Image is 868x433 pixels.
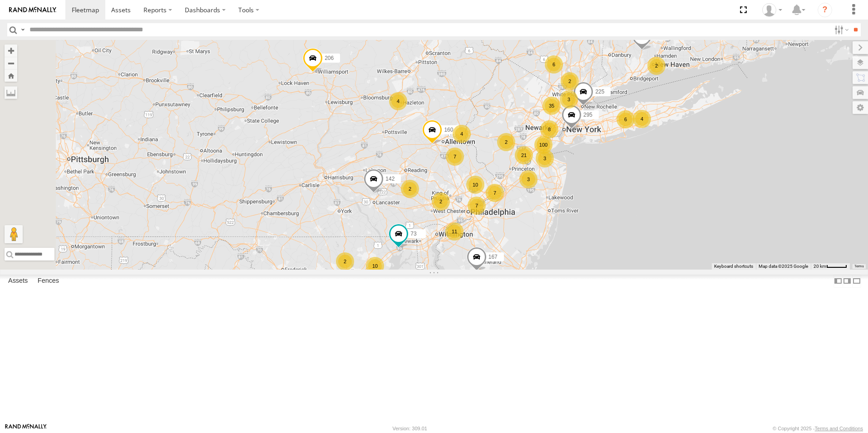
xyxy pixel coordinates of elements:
div: 2 [432,192,450,211]
div: 100 [534,136,552,154]
span: 160 [444,127,453,133]
div: 8 [540,120,558,138]
a: Terms (opens in new tab) [854,265,864,268]
button: Map Scale: 20 km per 42 pixels [811,263,850,270]
span: 225 [595,89,604,95]
div: 6 [616,110,635,128]
label: Measure [5,86,17,99]
button: Drag Pegman onto the map to open Street View [5,225,23,243]
i: ? [818,3,832,17]
div: 10 [466,176,484,194]
div: 3 [536,149,554,167]
div: 4 [633,110,651,128]
a: Terms and Conditions [815,426,863,431]
div: 2 [561,72,579,90]
div: 3 [519,170,538,188]
a: Visit our Website [5,424,47,433]
div: 2 [336,252,354,271]
span: Map data ©2025 Google [759,264,808,269]
button: Zoom Home [5,69,17,82]
div: 7 [468,197,486,215]
span: 20 km [814,264,826,269]
div: 4 [453,125,471,143]
button: Keyboard shortcuts [714,263,753,270]
label: Dock Summary Table to the Right [843,275,852,288]
span: 295 [583,112,592,118]
span: 73 [410,231,416,237]
label: Search Query [19,23,26,36]
span: 142 [385,176,395,182]
div: 7 [486,184,504,202]
label: Assets [4,275,32,287]
div: © Copyright 2025 - [773,426,863,431]
div: 7 [446,148,464,166]
span: 206 [325,55,334,61]
label: Search Filter Options [831,23,850,36]
span: 167 [488,254,498,260]
button: Zoom out [5,57,17,69]
div: 3 [560,90,578,108]
img: rand-logo.svg [9,7,56,13]
div: 2 [401,180,419,198]
label: Hide Summary Table [852,275,861,288]
div: 10 [366,257,384,275]
label: Map Settings [853,101,868,114]
div: Version: 309.01 [393,426,427,431]
div: 11 [445,222,464,241]
div: 4 [389,92,407,110]
div: 2 [647,57,666,75]
div: 2 [497,133,515,151]
label: Fences [33,275,64,287]
div: Matt Square [759,3,785,17]
div: 6 [545,55,563,74]
div: 21 [515,146,533,164]
button: Zoom in [5,44,17,57]
div: 35 [542,97,561,115]
label: Dock Summary Table to the Left [833,275,843,288]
